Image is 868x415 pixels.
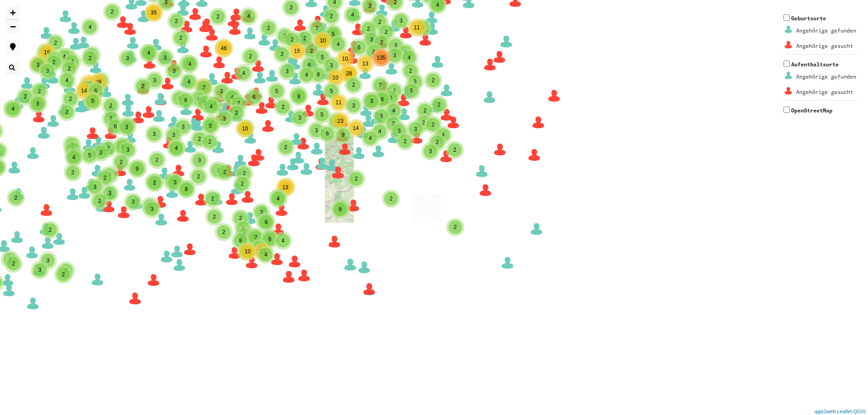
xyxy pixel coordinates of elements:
[267,25,270,31] span: 2
[188,79,191,85] span: 4
[380,39,383,46] span: 2
[281,51,284,57] span: 2
[358,44,361,51] span: 6
[316,25,319,32] span: 7
[69,96,72,102] span: 2
[385,29,388,35] span: 2
[179,35,183,41] span: 2
[393,52,396,59] span: 3
[6,41,19,54] a: Show me where I am
[89,55,92,61] span: 2
[198,157,201,163] span: 3
[310,48,313,54] span: 2
[392,107,396,114] span: 4
[409,68,412,74] span: 2
[164,55,167,61] span: 3
[398,128,401,134] span: 3
[209,123,212,129] span: 5
[174,179,177,186] span: 3
[52,59,56,65] span: 2
[49,227,52,233] span: 2
[332,31,335,37] span: 5
[68,65,71,72] span: 2
[91,98,94,104] span: 5
[424,107,427,114] span: 2
[796,39,857,53] td: Angehörige gesucht
[239,215,242,221] span: 2
[796,70,857,84] td: Angehörige gefunden
[422,120,425,126] span: 2
[184,97,188,103] span: 6
[142,83,145,89] span: 2
[210,103,213,110] span: 4
[394,42,397,49] span: 3
[253,94,256,100] span: 6
[390,196,393,202] span: 2
[317,71,320,78] span: 8
[220,88,223,94] span: 3
[321,112,324,118] span: 5
[98,198,101,204] span: 2
[339,206,342,213] span: 9
[12,261,15,267] span: 2
[208,139,212,145] span: 2
[241,181,244,187] span: 2
[71,169,75,176] span: 2
[362,61,368,67] span: 13
[197,96,200,102] span: 4
[378,128,382,135] span: 4
[6,20,19,33] a: Zoom out
[88,152,91,159] span: 5
[282,184,288,191] span: 13
[211,196,214,202] span: 2
[217,167,220,173] span: 3
[243,170,246,177] span: 2
[175,145,178,151] span: 4
[783,85,794,97] img: Aufenthaltsorte_1_Angeh%C3%B6rigegesucht1.png
[370,98,373,104] span: 3
[38,88,41,94] span: 2
[126,55,129,61] span: 3
[71,59,74,65] span: 3
[315,127,318,134] span: 3
[782,61,858,100] span: Aufenthaltsorte
[120,159,123,165] span: 2
[381,96,384,103] span: 6
[242,225,245,232] span: 4
[392,121,395,127] span: 2
[242,126,248,132] span: 10
[203,84,206,91] span: 7
[265,219,268,225] span: 6
[453,147,457,153] span: 2
[239,238,242,244] span: 8
[783,24,794,35] img: Geburtsorte_2_Angeh%C3%B6rigegefunden0.png
[269,236,272,242] span: 6
[400,18,403,24] span: 3
[46,68,49,74] span: 3
[783,39,794,51] img: Geburtsorte_2_Angeh%C3%B6rigegesucht1.png
[326,131,329,137] span: 6
[44,49,50,56] span: 19
[217,14,220,20] span: 2
[305,72,308,78] span: 4
[94,184,97,190] span: 3
[389,95,392,101] span: 3
[297,93,301,100] span: 8
[66,109,69,115] span: 2
[62,271,65,278] span: 2
[14,195,18,201] span: 2
[321,54,324,61] span: 5
[249,53,252,60] span: 2
[275,88,278,94] span: 5
[282,238,285,244] span: 4
[185,186,188,192] span: 8
[198,136,201,142] span: 2
[277,196,280,202] span: 4
[404,49,407,56] span: 2
[283,33,287,39] span: 2
[352,82,355,88] span: 2
[197,173,200,180] span: 2
[330,88,333,94] span: 5
[436,2,439,8] span: 4
[282,104,285,110] span: 2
